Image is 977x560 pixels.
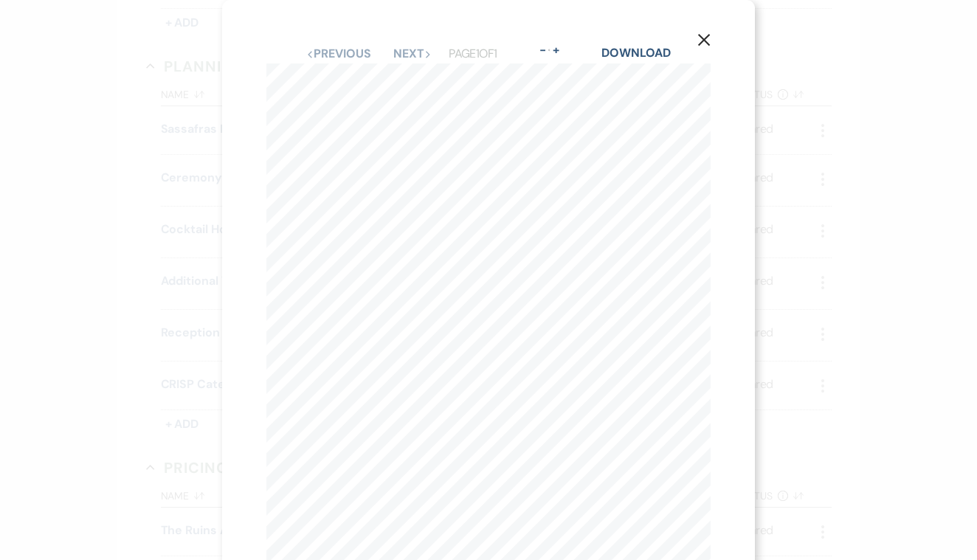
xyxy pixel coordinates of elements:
[449,44,497,63] p: Page 1 of 1
[601,45,670,61] a: Download
[393,48,432,60] button: Next
[306,48,370,60] button: Previous
[550,44,562,56] button: +
[536,44,548,56] button: -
